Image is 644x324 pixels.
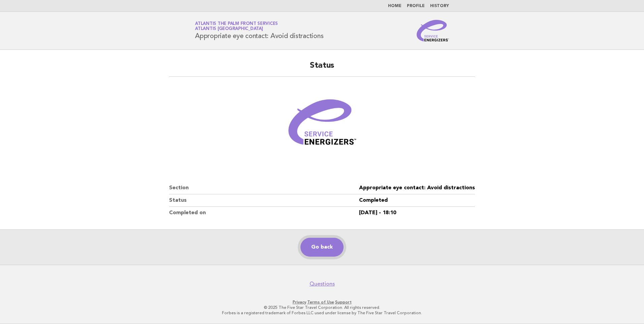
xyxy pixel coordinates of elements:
[359,194,475,207] dd: Completed
[116,305,528,310] p: © 2025 The Five Star Travel Corporation. All rights reserved.
[169,207,359,219] dt: Completed on
[335,300,352,304] a: Support
[116,310,528,316] p: Forbes is a registered trademark of Forbes LLC used under license by The Five Star Travel Corpora...
[307,300,334,304] a: Terms of Use
[430,4,449,8] a: History
[359,182,475,194] dd: Appropriate eye contact: Avoid distractions
[282,85,362,166] img: Verified
[300,238,344,257] a: Go back
[388,4,401,8] a: Home
[169,194,359,207] dt: Status
[169,182,359,194] dt: Section
[116,299,528,305] p: · ·
[359,207,475,219] dd: [DATE] - 18:10
[407,4,425,8] a: Profile
[169,60,475,77] h2: Status
[195,22,323,39] h1: Appropriate eye contact: Avoid distractions
[195,27,263,31] span: Atlantis [GEOGRAPHIC_DATA]
[293,300,306,304] a: Privacy
[310,281,335,287] a: Questions
[417,20,449,41] img: Service Energizers
[195,22,278,31] a: Atlantis The Palm Front ServicesAtlantis [GEOGRAPHIC_DATA]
